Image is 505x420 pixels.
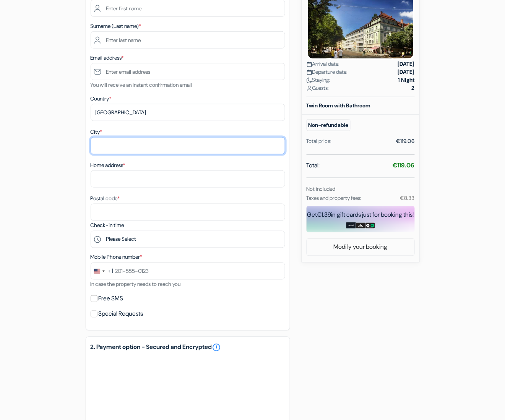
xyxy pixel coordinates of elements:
[400,195,414,201] small: €8.33
[307,210,415,219] div: Get in gift cards just for booking this!
[365,223,375,229] img: uber-uber-eats-card.png
[307,84,329,92] span: Guests:
[307,195,362,201] small: Taxes and property fees:
[307,76,331,84] span: Staying:
[346,222,356,229] img: amazon-card-no-text.png
[307,86,312,91] img: user_icon.svg
[356,223,365,229] img: adidas-card.png
[91,31,285,49] input: Enter last name
[91,22,141,30] label: Surname (Last name)
[91,281,181,288] small: In case the property needs to reach you
[307,102,371,109] b: Twin Room with Bathroom
[307,119,351,131] small: Non-refundable
[307,161,320,170] span: Total:
[396,137,415,145] div: €119.06
[307,68,348,76] span: Departure date:
[91,263,285,280] input: 201-555-0123
[91,63,285,80] input: Enter email address
[398,68,415,76] strong: [DATE]
[307,70,312,75] img: calendar.svg
[307,185,336,192] small: Not included
[212,343,221,352] a: error_outline
[109,267,114,276] div: +1
[307,62,312,67] img: calendar.svg
[307,78,312,83] img: moon.svg
[393,161,415,169] strong: €119.06
[91,263,114,279] button: Change country, selected United States (+1)
[307,137,332,145] div: Total price:
[317,211,331,219] span: €1.39
[91,161,125,169] label: Home address
[91,95,112,103] label: Country
[91,128,102,136] label: City
[398,60,415,68] strong: [DATE]
[91,54,124,62] label: Email address
[91,343,285,352] h5: 2. Payment option - Secured and Encrypted
[307,240,414,255] a: Modify your booking
[91,222,124,230] label: Check-in time
[307,60,340,68] span: Arrival date:
[91,253,143,261] label: Mobile Phone number
[91,81,192,88] small: You will receive an instant confirmation email
[99,309,143,319] label: Special Requests
[91,195,120,203] label: Postal code
[99,294,123,304] label: Free SMS
[398,76,415,84] strong: 1 Night
[412,84,415,92] strong: 2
